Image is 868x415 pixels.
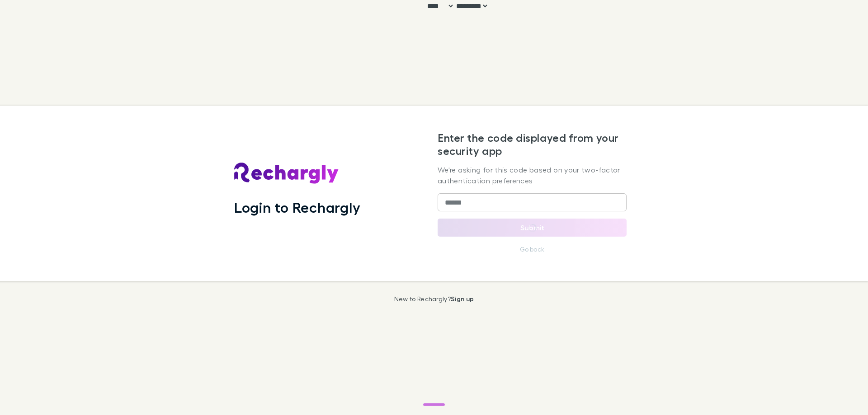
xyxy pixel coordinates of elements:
h2: Enter the code displayed from your security app [438,131,627,158]
p: We're asking for this code based on your two-factor authentication preferences [438,164,627,186]
p: New to Rechargly? [394,295,474,303]
button: Go back [514,244,550,255]
h1: Login to Rechargly [234,199,360,216]
a: Sign up [451,295,474,303]
iframe: Intercom live chat [837,384,859,406]
button: Submit [438,219,627,237]
img: Rechargly's Logo [234,163,339,184]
